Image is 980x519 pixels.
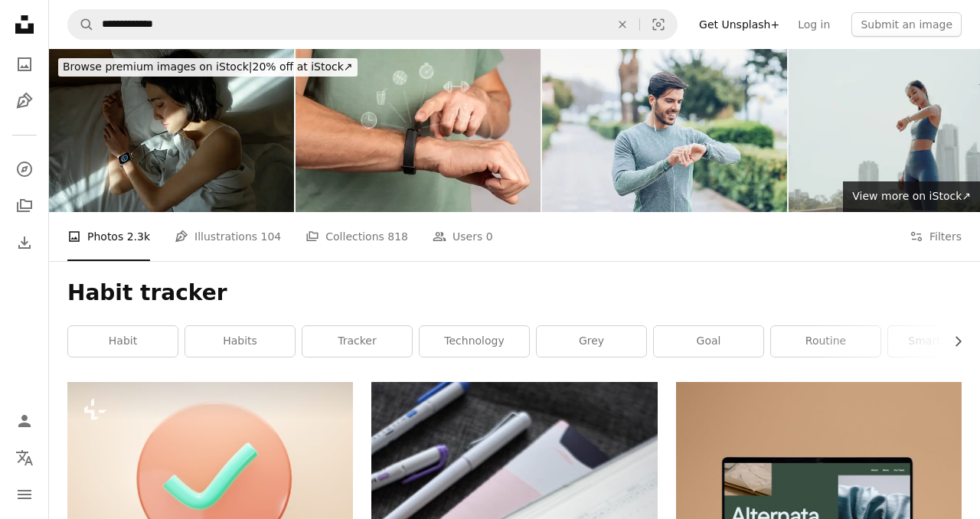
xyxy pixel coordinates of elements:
[387,228,408,245] span: 818
[296,49,541,212] img: Using fitbit, fitness bracelet as pedometer, pulse measure, sleep and workout control. Sport devi...
[305,212,408,261] a: Collections 818
[175,212,281,261] a: Illustrations 104
[67,470,353,484] a: a pink button with a green tick mark
[9,49,40,80] a: Photos
[910,212,962,261] button: Filters
[9,191,40,221] a: Collections
[690,12,789,37] a: Get Unsplash+
[851,12,962,37] button: Submit an image
[58,58,358,77] div: 20% off at iStock ↗
[486,228,493,245] span: 0
[537,326,646,357] a: grey
[49,49,294,212] img: Woman sleeping peacefully in bed, wearing a smart watch to track her sleep
[261,228,282,245] span: 104
[433,212,493,261] a: Users 0
[9,442,40,473] button: Language
[49,49,367,86] a: Browse premium images on iStock|20% off at iStock↗
[9,154,40,184] a: Explore
[843,181,980,212] a: View more on iStock↗
[9,227,40,258] a: Download History
[542,49,787,212] img: Athlete with a smart watch
[9,406,40,436] a: Log in / Sign up
[68,326,178,357] a: habit
[67,9,678,40] form: Find visuals sitewide
[9,479,40,510] button: Menu
[789,12,839,37] a: Log in
[185,326,295,357] a: habits
[852,190,971,202] span: View more on iStock ↗
[63,60,252,73] span: Browse premium images on iStock |
[420,326,529,357] a: technology
[606,10,639,39] button: Clear
[302,326,412,357] a: tracker
[640,10,677,39] button: Visual search
[9,86,40,116] a: Illustrations
[771,326,880,357] a: routine
[68,10,94,39] button: Search Unsplash
[654,326,763,357] a: goal
[944,326,962,357] button: scroll list to the right
[67,279,962,307] h1: Habit tracker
